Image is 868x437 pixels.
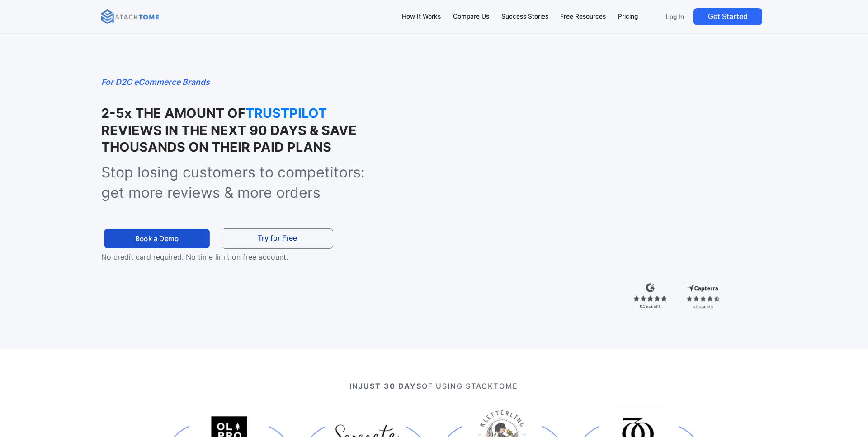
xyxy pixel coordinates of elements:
[134,381,733,391] p: IN OF USING STACKTOME
[497,7,552,26] a: Success Stories
[101,122,357,155] strong: REVIEWS IN THE NEXT 90 DAYS & SAVE THOUSANDS ON THEIR PAID PLANS
[101,77,210,87] em: For D2C eCommerce Brands
[666,13,684,21] p: Log In
[556,7,610,26] a: Free Resources
[693,8,762,25] a: Get Started
[660,8,690,25] a: Log In
[101,163,387,203] p: Stop losing customers to competitors: get more reviews & more orders
[222,228,333,249] a: Try for Free
[407,76,767,278] iframe: StackTome- product_demo 07.24 - 1.3x speed (1080p)
[359,381,422,391] strong: JUST 30 DAYS
[614,7,642,26] a: Pricing
[448,7,493,26] a: Compare Us
[453,12,489,22] div: Compare Us
[501,12,548,22] div: Success Stories
[398,7,445,26] a: How It Works
[104,229,210,248] a: Book a Demo
[560,12,606,22] div: Free Resources
[402,12,441,22] div: How It Works
[618,12,638,22] div: Pricing
[101,251,349,262] p: No credit card required. No time limit on free account.
[101,105,245,121] strong: 2-5x THE AMOUNT OF
[245,105,336,121] strong: TRUSTPILOT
